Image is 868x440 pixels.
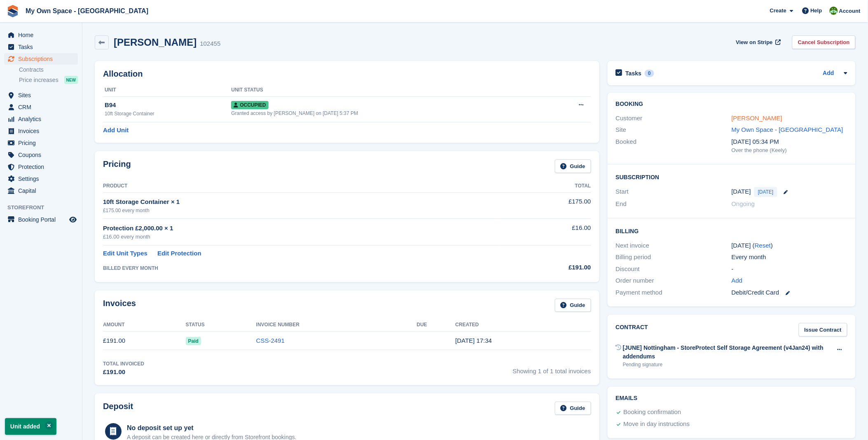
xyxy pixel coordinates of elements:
[64,76,78,84] div: NEW
[18,173,68,185] span: Settings
[22,4,152,18] a: My Own Space - [GEOGRAPHIC_DATA]
[18,161,68,173] span: Protection
[732,137,847,147] div: [DATE] 05:34 PM
[616,125,732,135] div: Site
[733,35,783,49] a: View on Stripe
[732,276,743,286] a: Add
[103,249,147,258] a: Edit Unit Types
[799,323,847,337] a: Issue Contract
[103,299,136,312] h2: Invoices
[103,159,131,173] h2: Pricing
[18,53,68,65] span: Subscriptions
[103,207,501,214] div: £175.00 every month
[616,288,732,297] div: Payment method
[4,149,78,161] a: menu
[19,76,58,84] span: Price increases
[256,318,417,332] th: Invoice Number
[501,263,591,272] div: £191.00
[4,161,78,173] a: menu
[616,253,732,262] div: Billing period
[732,126,843,133] a: My Own Space - [GEOGRAPHIC_DATA]
[616,114,732,123] div: Customer
[732,187,751,197] time: 2025-08-19 00:00:00 UTC
[127,423,297,433] div: No deposit set up yet
[103,224,501,233] div: Protection £2,000.00 × 1
[18,149,68,161] span: Coupons
[18,89,68,101] span: Sites
[4,89,78,101] a: menu
[455,337,492,344] time: 2025-08-19 16:34:42 UTC
[4,125,78,137] a: menu
[18,101,68,113] span: CRM
[4,101,78,113] a: menu
[18,41,68,53] span: Tasks
[103,233,501,241] div: £16.00 every month
[732,264,847,274] div: -
[4,173,78,185] a: menu
[501,180,591,193] th: Total
[103,264,501,272] div: BILLED EVERY MONTH
[114,37,197,48] h2: [PERSON_NAME]
[157,249,201,258] a: Edit Protection
[105,101,231,110] div: B94
[770,7,786,15] span: Create
[555,402,591,415] a: Guide
[103,367,144,377] div: £191.00
[103,126,129,135] a: Add Unit
[755,242,771,249] a: Reset
[4,185,78,197] a: menu
[18,137,68,149] span: Pricing
[18,185,68,197] span: Capital
[623,344,832,361] div: [JUNE] Nottingham - StoreProtect Self Storage Agreement (v4Jan24) with addendums
[626,70,642,77] h2: Tasks
[616,395,847,402] h2: Emails
[616,276,732,286] div: Order number
[18,113,68,125] span: Analytics
[624,407,681,417] div: Booking confirmation
[5,418,56,435] p: Unit added
[732,241,847,250] div: [DATE] ( )
[103,360,144,367] div: Total Invoiced
[555,159,591,173] a: Guide
[501,192,591,218] td: £175.00
[4,53,78,65] a: menu
[103,318,186,332] th: Amount
[616,137,732,154] div: Booked
[7,5,19,17] img: stora-icon-8386f47178a22dfd0bd8f6a31ec36ba5ce8667c1dd55bd0f319d3a0aa187defe.svg
[4,113,78,125] a: menu
[231,110,548,117] div: Granted access by [PERSON_NAME] on [DATE] 5:37 PM
[732,200,755,207] span: Ongoing
[513,360,591,377] span: Showing 1 of 1 total invoices
[624,419,690,429] div: Move in day instructions
[811,7,822,15] span: Help
[732,146,847,154] div: Over the phone (Keely)
[256,337,285,344] a: CSS-2491
[103,332,186,350] td: £191.00
[616,264,732,274] div: Discount
[103,180,501,193] th: Product
[792,35,856,49] a: Cancel Subscription
[231,101,268,109] span: Occupied
[417,318,456,332] th: Due
[754,187,777,197] span: [DATE]
[645,70,654,77] div: 0
[19,75,78,84] a: Price increases NEW
[823,69,834,78] a: Add
[103,69,591,79] h2: Allocation
[732,288,847,297] div: Debit/Credit Card
[616,323,648,337] h2: Contract
[616,199,732,209] div: End
[736,38,773,47] span: View on Stripe
[4,41,78,53] a: menu
[623,361,832,368] div: Pending signature
[616,101,847,108] h2: Booking
[4,29,78,41] a: menu
[18,214,68,225] span: Booking Portal
[555,299,591,312] a: Guide
[830,7,838,15] img: Keely
[18,29,68,41] span: Home
[186,318,256,332] th: Status
[839,7,861,15] span: Account
[231,84,548,97] th: Unit Status
[103,402,133,415] h2: Deposit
